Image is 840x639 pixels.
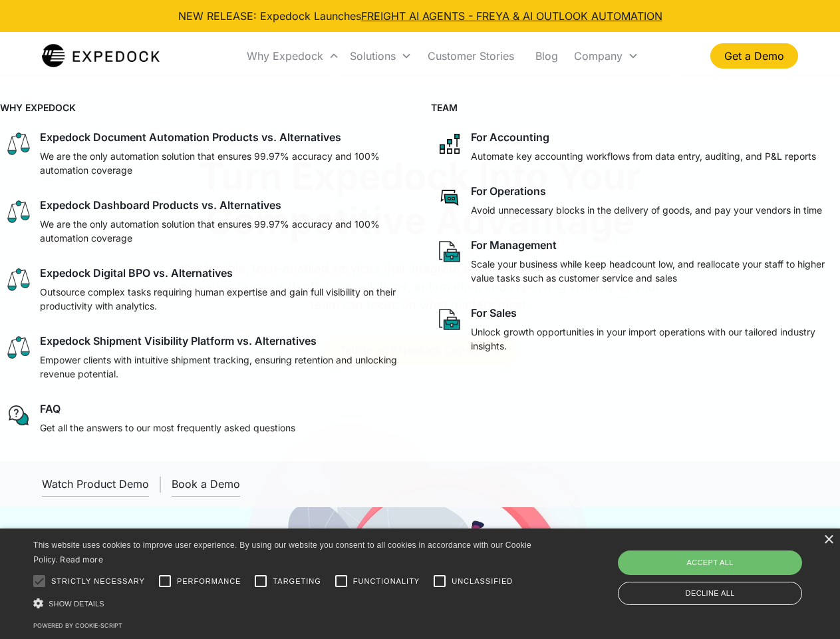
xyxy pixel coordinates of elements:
div: NEW RELEASE: Expedock Launches [178,8,662,24]
img: paper and bag icon [436,238,463,265]
div: For Accounting [471,130,549,144]
div: Expedock Shipment Visibility Platform vs. Alternatives [40,334,317,347]
span: This website uses cookies to improve user experience. By using our website you consent to all coo... [33,540,531,565]
img: Expedock Logo [42,43,160,69]
p: Get all the answers to our most frequently asked questions [40,421,295,435]
p: Avoid unnecessary blocks in the delivery of goods, and pay your vendors in time [471,203,822,217]
span: Functionality [353,576,420,587]
p: Scale your business while keep headcount low, and reallocate your staff to higher value tasks suc... [471,257,835,285]
img: scale icon [5,198,32,225]
div: Expedock Document Automation Products vs. Alternatives [40,130,341,144]
img: network like icon [436,130,463,157]
div: Book a Demo [172,477,240,491]
a: Get a Demo [710,43,798,69]
div: FAQ [40,402,61,415]
span: Performance [177,576,241,587]
a: FREIGHT AI AGENTS - FREYA & AI OUTLOOK AUTOMATION [361,9,662,23]
div: Show details [33,596,536,610]
img: regular chat bubble icon [5,402,32,429]
div: For Operations [471,184,546,198]
div: For Management [471,238,557,252]
div: Company [569,33,644,79]
p: We are the only automation solution that ensures 99.97% accuracy and 100% automation coverage [40,149,404,177]
span: Targeting [273,576,321,587]
div: Watch Product Demo [42,477,149,491]
div: Expedock Dashboard Products vs. Alternatives [40,198,281,212]
p: We are the only automation solution that ensures 99.97% accuracy and 100% automation coverage [40,217,404,245]
a: Book a Demo [172,472,240,497]
img: scale icon [5,334,32,361]
img: paper and bag icon [436,306,463,333]
a: Read more [60,554,103,564]
p: Automate key accounting workflows from data entry, auditing, and P&L reports [471,149,816,163]
span: Strictly necessary [51,576,145,587]
a: Blog [525,33,569,79]
iframe: Chat Widget [619,495,840,639]
img: rectangular chat bubble icon [436,184,463,211]
p: Unlock growth opportunities in your import operations with our tailored industry insights. [471,325,835,353]
span: Show details [49,600,104,608]
div: Company [574,49,623,63]
a: open lightbox [42,472,149,497]
div: Expedock Digital BPO vs. Alternatives [40,266,233,280]
div: Why Expedock [241,33,345,79]
span: Unclassified [452,576,513,587]
div: Solutions [350,49,396,63]
div: Why Expedock [247,49,323,63]
a: Powered by cookie-script [33,622,122,629]
p: Outsource complex tasks requiring human expertise and gain full visibility on their productivity ... [40,285,404,313]
p: Empower clients with intuitive shipment tracking, ensuring retention and unlocking revenue potent... [40,353,404,381]
a: Customer Stories [417,33,525,79]
div: Solutions [345,33,417,79]
img: scale icon [5,130,32,157]
img: scale icon [5,266,32,293]
a: home [42,43,160,69]
div: For Sales [471,306,517,319]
